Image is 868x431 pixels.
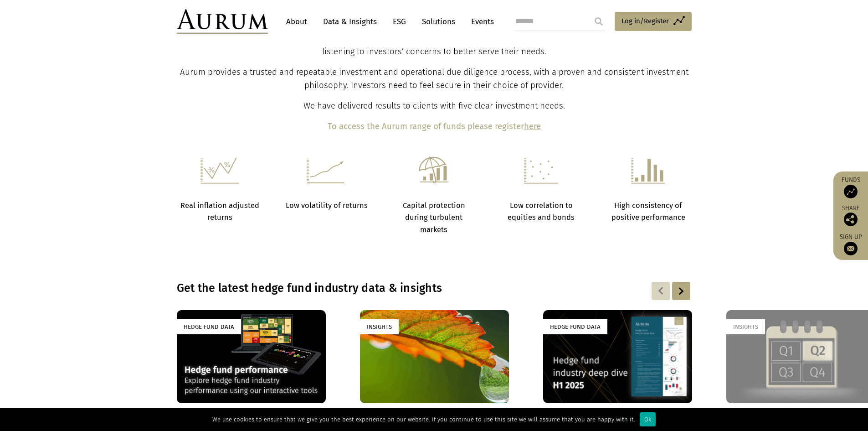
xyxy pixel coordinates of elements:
[838,205,863,226] div: Share
[303,101,565,111] span: We have delivered results to clients with five clear investment needs.
[524,121,541,131] a: here
[844,213,858,226] img: Share this post
[543,319,607,334] div: Hedge Fund Data
[177,319,241,334] div: Hedge Fund Data
[403,201,465,234] strong: Capital protection during turbulent markets
[615,12,692,31] a: Log in/Register
[282,13,312,30] a: About
[180,201,259,222] strong: Real inflation adjusted returns
[621,16,669,26] span: Log in/Register
[286,201,368,210] strong: Low volatility of returns
[611,201,685,222] strong: High consistency of positive performance
[417,13,460,30] a: Solutions
[177,281,574,295] h3: Get the latest hedge fund industry data & insights
[508,201,575,222] strong: Low correlation to equities and bonds
[726,319,765,334] div: Insights
[360,319,399,334] div: Insights
[328,121,524,131] b: To access the Aurum range of funds please register
[177,9,268,34] img: Aurum
[838,176,863,198] a: Funds
[388,13,411,30] a: ESG
[180,67,688,91] span: Aurum provides a trusted and repeatable investment and operational due diligence process, with a ...
[844,185,858,198] img: Access Funds
[844,242,858,255] img: Sign up to our newsletter
[467,13,494,30] a: Events
[838,233,863,255] a: Sign up
[640,412,656,426] div: Ok
[318,13,381,30] a: Data & Insights
[590,12,608,31] input: Submit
